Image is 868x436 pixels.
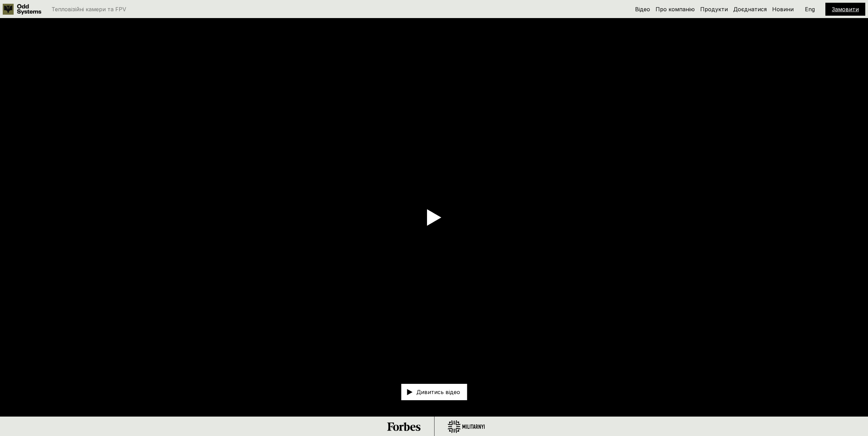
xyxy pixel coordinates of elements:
[700,6,728,13] a: Продукти
[52,6,126,12] p: Тепловізійні камери та FPV
[832,6,859,13] a: Замовити
[635,6,650,13] a: Відео
[733,6,767,13] a: Доєднатися
[772,6,794,13] a: Новини
[656,6,695,13] a: Про компанію
[805,6,815,12] p: Eng
[416,389,460,395] p: Дивитись відео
